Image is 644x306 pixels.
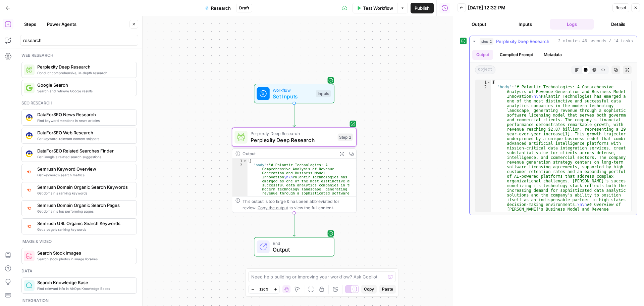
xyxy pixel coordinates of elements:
[612,3,629,12] button: Reset
[232,159,248,163] div: 1
[37,279,131,286] span: Search Knowledge Base
[273,240,327,246] span: End
[415,5,430,11] span: Publish
[37,88,131,94] span: Search and retrieve Google results
[487,80,491,85] span: Toggle code folding, rows 1 through 23
[37,129,131,136] span: DataForSEO Web Research
[232,128,357,213] div: Perplexity Deep ResearchPerplexity Deep ResearchStep 2Output{ "body":"# Palantir Technologies: A ...
[37,172,131,178] span: Get keyword’s search metrics
[37,111,131,118] span: DataForSEO News Research
[382,286,393,292] span: Paste
[26,169,33,175] img: v3j4otw2j2lxnxfkcl44e66h4fup
[37,227,131,232] span: Get a page’s ranking keywords
[363,5,393,11] span: Test Workflow
[37,202,131,209] span: Semrush Domain Organic Search Pages
[470,36,637,47] button: 2 minutes 46 seconds / 14 tasks
[21,268,137,274] div: Data
[26,223,33,229] img: ey5lt04xp3nqzrimtu8q5fsyor3u
[353,3,397,13] button: Test Workflow
[457,19,501,30] button: Output
[37,166,131,172] span: Semrush Keyword Overview
[496,50,537,60] button: Compiled Prompt
[37,136,131,141] span: Get keyword-relevant content snippets
[293,103,295,127] g: Edge from start to step_2
[201,3,235,13] button: Research
[364,286,374,292] span: Copy
[37,184,131,190] span: Semrush Domain Organic Search Keywords
[37,82,131,88] span: Google Search
[470,47,637,215] div: 2 minutes 46 seconds / 14 tasks
[26,132,33,139] img: 3hnddut9cmlpnoegpdll2wmnov83
[21,52,137,58] div: Web research
[37,154,131,160] span: Get Google's related search suggestions
[480,38,493,45] span: step_2
[37,286,131,291] span: Find relevant info in AirOps Knowledge Bases
[472,50,493,60] button: Output
[258,205,288,210] span: Copy the output
[475,80,491,85] div: 1
[540,50,566,60] button: Metadata
[259,287,269,292] span: 120%
[37,250,131,256] span: Search Stock Images
[550,19,594,30] button: Logs
[37,70,131,76] span: Conduct comprehensive, in-depth research
[232,84,357,103] div: WorkflowSet InputsInputs
[243,150,334,157] div: Output
[273,246,327,254] span: Output
[239,5,249,11] span: Draft
[26,150,33,157] img: 9u0p4zbvbrir7uayayktvs1v5eg0
[243,198,353,211] div: This output is too large & has been abbreviated for review. to view the full content.
[21,238,137,245] div: Image & video
[316,90,331,97] div: Inputs
[37,220,131,227] span: Semrush URL Organic Search Keywords
[615,5,626,11] span: Reset
[43,19,80,30] button: Power Agents
[411,3,434,13] button: Publish
[273,92,313,100] span: Set Inputs
[361,285,377,294] button: Copy
[379,285,396,294] button: Paste
[596,19,640,30] button: Details
[232,237,357,257] div: EndOutput
[37,256,131,262] span: Search stock photos in image libraries
[293,213,295,236] g: Edge from step_2 to end
[37,147,131,154] span: DataForSEO Related Searches Finder
[273,87,313,93] span: Workflow
[558,38,633,44] span: 2 minutes 46 seconds / 14 tasks
[37,209,131,214] span: Get domain's top performing pages
[23,37,135,44] input: Search steps
[26,205,33,211] img: otu06fjiulrdwrqmbs7xihm55rg9
[496,38,549,45] span: Perplexity Deep Research
[338,134,353,141] div: Step 2
[26,187,33,193] img: p4kt2d9mz0di8532fmfgvfq6uqa0
[251,130,334,137] span: Perplexity Deep Research
[475,65,495,74] span: object
[37,118,131,123] span: Find keyword mentions in news articles
[21,100,137,106] div: Seo research
[211,5,231,11] span: Research
[26,114,33,121] img: vjoh3p9kohnippxyp1brdnq6ymi1
[20,19,40,30] button: Steps
[37,63,131,70] span: Perplexity Deep Research
[503,19,547,30] button: Inputs
[37,190,131,196] span: Get domain's ranking keywords
[21,298,137,304] div: Integration
[243,159,247,163] span: Toggle code folding, rows 1 through 3
[251,136,334,144] span: Perplexity Deep Research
